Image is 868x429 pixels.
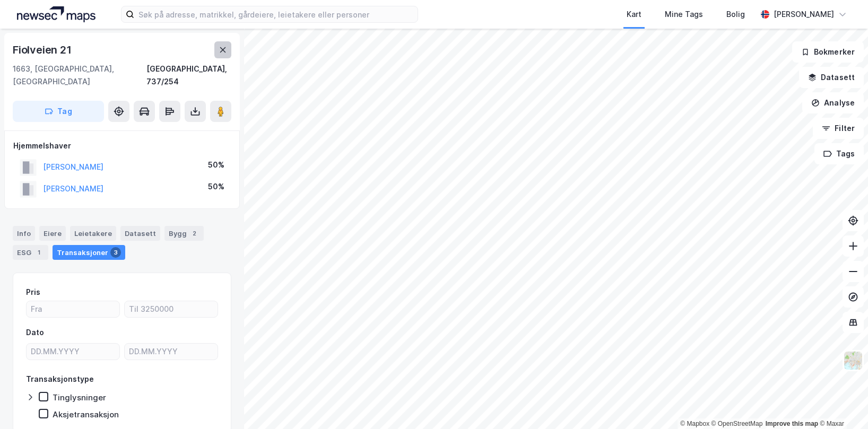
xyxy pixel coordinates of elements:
div: Dato [26,326,44,339]
a: Improve this map [766,420,818,427]
button: Analyse [802,92,864,113]
div: 50% [208,180,224,193]
div: Eiere [39,226,66,241]
div: [PERSON_NAME] [774,8,834,21]
div: 3 [110,247,121,258]
div: Kart [627,8,641,21]
img: logo.a4113a55bc3d86da70a041830d287a7e.svg [17,6,96,22]
button: Bokmerker [792,41,864,63]
input: Til 3250000 [125,301,218,317]
div: 1663, [GEOGRAPHIC_DATA], [GEOGRAPHIC_DATA] [13,63,146,88]
div: [GEOGRAPHIC_DATA], 737/254 [146,63,231,88]
a: OpenStreetMap [711,420,763,427]
div: Datasett [120,226,160,241]
button: Tags [814,143,864,164]
button: Datasett [799,67,864,88]
div: Transaksjoner [53,245,125,260]
div: Tinglysninger [53,392,106,402]
div: Aksjetransaksjon [53,409,119,419]
div: Leietakere [70,226,116,241]
div: 1 [33,247,44,258]
a: Mapbox [680,420,709,427]
div: Bolig [726,8,745,21]
img: Z [843,351,863,371]
div: Hjemmelshaver [13,139,231,152]
button: Tag [13,101,104,122]
input: DD.MM.YYYY [125,344,218,360]
div: Fiolveien 21 [13,41,74,58]
button: Filter [813,118,864,139]
input: Fra [27,301,119,317]
input: DD.MM.YYYY [27,344,119,360]
div: ESG [13,245,48,260]
div: Bygg [164,226,204,241]
div: 2 [189,228,199,239]
iframe: Chat Widget [815,378,868,429]
div: Info [13,226,35,241]
div: 50% [208,159,224,171]
div: Transaksjonstype [26,373,94,386]
div: Mine Tags [665,8,703,21]
div: Pris [26,286,40,299]
input: Søk på adresse, matrikkel, gårdeiere, leietakere eller personer [134,6,418,22]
